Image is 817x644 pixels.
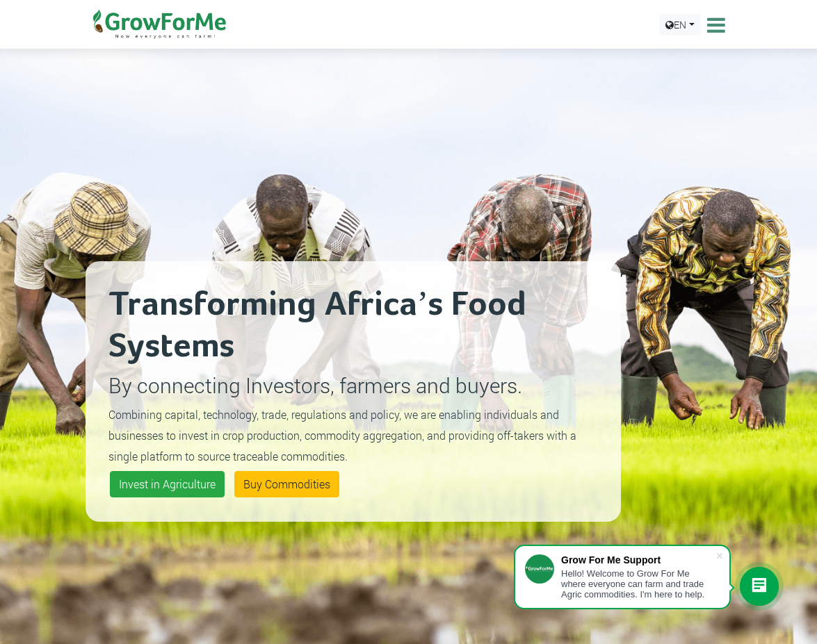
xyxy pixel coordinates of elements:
a: Invest in Agriculture [110,471,225,497]
p: By connecting Investors, farmers and buyers. [108,370,598,401]
h2: Transforming Africa’s Food Systems [108,284,598,368]
div: Grow For Me Support [561,554,715,565]
a: EN [659,14,701,35]
small: Combining capital, technology, trade, regulations and policy, we are enabling individuals and bus... [108,407,576,463]
div: Hello! Welcome to Grow For Me where everyone can farm and trade Agric commodities. I'm here to help. [561,568,715,600]
a: Buy Commodities [234,471,339,497]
